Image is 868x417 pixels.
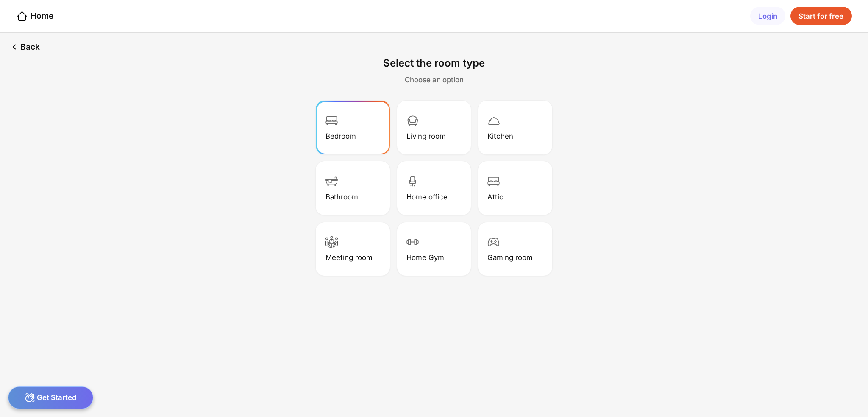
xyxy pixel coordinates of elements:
[325,193,358,201] div: Bathroom
[325,175,338,188] img: bathroomIcon.svg
[406,236,419,248] img: homeGymIcon.svg
[406,253,444,262] div: Home Gym
[790,7,851,25] div: Start for free
[405,76,464,84] div: Choose an option
[406,175,419,188] img: officeIcon.svg
[325,115,338,127] img: bedIcon.svg
[487,132,513,140] div: Kitchen
[325,132,356,140] div: Bedroom
[325,253,373,262] div: Meeting room
[406,115,419,127] img: sofaIcon.svg
[487,193,504,201] div: Attic
[406,193,448,201] div: Home office
[750,7,785,25] div: Login
[487,236,500,248] img: gameRoomIcon.svg
[487,115,500,127] img: kitchenIcon.svg
[325,236,338,248] img: meetingRoomIcon.svg
[487,253,533,262] div: Gaming room
[487,175,500,188] img: bedIcon.svg
[16,10,53,22] div: Home
[406,132,446,140] div: Living room
[383,57,485,69] div: Select the room type
[8,386,93,409] div: Get Started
